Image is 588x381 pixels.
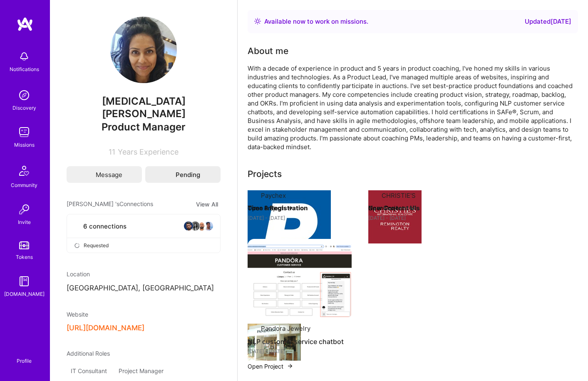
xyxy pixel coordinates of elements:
img: discovery [16,87,32,103]
button: 6 connectionsavataravataravataravatarRequested [67,214,221,253]
div: [DOMAIN_NAME] [4,290,45,298]
img: logo [17,17,33,32]
div: Project Manager [114,364,168,378]
img: bell [16,48,32,65]
span: Years Experience [118,147,179,156]
i: icon Edit [166,172,172,177]
img: Company logo [248,190,331,273]
img: User Avatar [110,17,177,83]
button: Open Project [368,204,414,212]
img: teamwork [16,124,32,140]
div: Updated [DATE] [525,17,571,27]
div: Paychex [261,191,286,200]
i: icon Mail [86,172,92,177]
span: Website [67,311,88,318]
span: [MEDICAL_DATA][PERSON_NAME] [67,95,221,120]
span: Requested [84,241,109,250]
h4: New Content UIs [368,203,472,214]
img: arrow-right [287,205,293,211]
div: IT Consultant [67,364,111,378]
img: NLP customer service chatbot [248,239,352,317]
img: Community [14,161,34,181]
img: guide book [16,273,32,290]
img: avatar [197,221,207,231]
img: avatar [203,221,213,231]
h4: NLP customer service chatbot [248,336,352,347]
div: Profile [17,356,32,364]
div: Tokens [16,253,33,261]
div: Invite [18,218,31,226]
a: Profile [14,348,35,364]
div: Available now to work on missions . [264,17,368,27]
span: [PERSON_NAME] 's Connections [67,199,153,209]
img: tokens [19,241,29,249]
img: arrow-right [287,363,293,369]
img: Company logo [368,190,422,243]
div: With a decade of experience in product and 5 years in product coaching, I've honed my skills in v... [248,64,578,151]
i: icon PendingGray [74,242,80,249]
div: Community [11,181,37,189]
div: Pandora Jewelry [261,324,310,333]
div: Notifications [10,65,39,74]
h4: Time & Registration [248,203,352,214]
img: Company logo [248,324,301,361]
div: Missions [14,140,35,149]
img: Invite [16,201,32,218]
button: View All [194,199,221,209]
div: [DATE] - [DATE] [368,214,472,222]
img: avatar [184,221,194,231]
img: Availability [254,18,261,25]
button: [URL][DOMAIN_NAME] [67,324,144,332]
div: [DATE] - [DATE] [248,214,352,222]
div: [DATE] - [DATE] [248,347,352,356]
span: 11 [109,147,115,156]
button: Message [67,166,142,183]
span: Additional Roles [67,350,110,357]
div: Location [67,270,221,278]
span: Product Manager [102,121,186,133]
div: Projects [248,168,282,180]
button: Open Project [248,204,293,212]
i: icon Collaborator [74,223,80,229]
div: CHRISTIE'S [382,191,416,200]
span: 6 connections [83,222,127,231]
div: About me [248,45,288,57]
p: [GEOGRAPHIC_DATA], [GEOGRAPHIC_DATA] [67,283,221,293]
div: Discovery [12,103,36,112]
button: Pending [145,166,221,183]
button: Open Project [248,362,293,371]
img: arrow-right [407,205,414,211]
img: avatar [190,221,200,231]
